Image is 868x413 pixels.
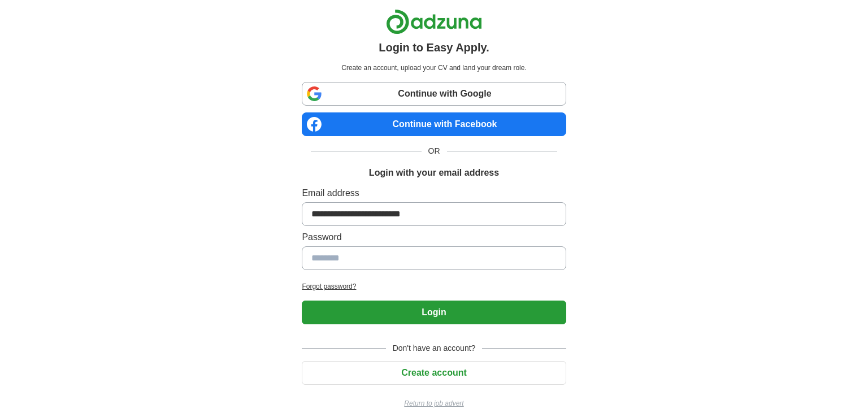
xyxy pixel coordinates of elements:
[422,145,447,157] span: OR
[302,398,566,408] a: Return to job advert
[302,361,566,385] button: Create account
[302,301,566,324] button: Login
[302,112,566,136] a: Continue with Facebook
[386,9,482,34] img: Adzuna logo
[302,231,566,244] label: Password
[302,281,566,292] a: Forgot password?
[304,63,563,73] p: Create an account, upload your CV and land your dream role.
[302,368,566,377] a: Create account
[369,166,499,180] h1: Login with your email address
[302,82,566,106] a: Continue with Google
[386,342,483,354] span: Don't have an account?
[379,39,489,56] h1: Login to Easy Apply.
[302,186,566,200] label: Email address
